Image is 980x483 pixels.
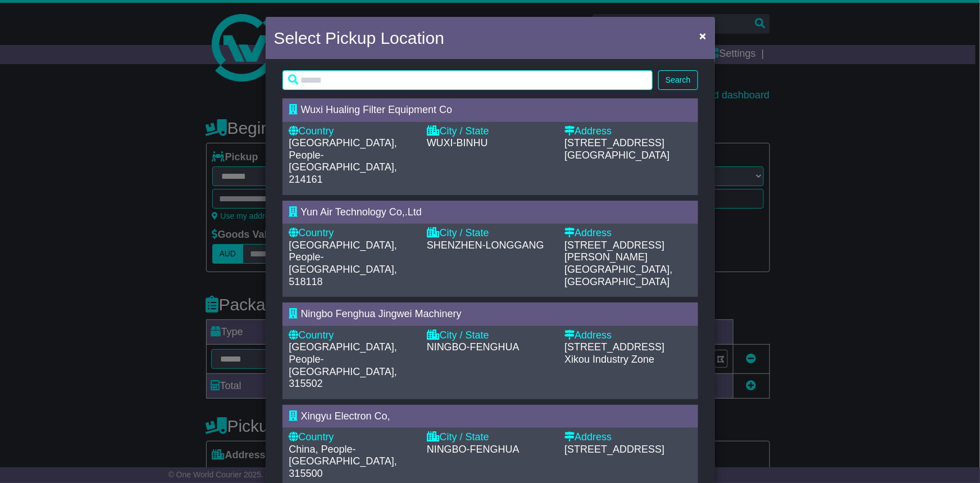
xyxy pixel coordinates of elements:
[289,240,397,287] span: [GEOGRAPHIC_DATA], People-[GEOGRAPHIC_DATA], 518118
[427,240,544,251] span: SHENZHEN-LONGGANG
[564,341,664,353] span: [STREET_ADDRESS]
[427,137,488,148] span: WUXI-BINHU
[564,240,664,263] span: [STREET_ADDRESS][PERSON_NAME]
[427,329,553,342] div: City / State
[564,264,672,287] span: [GEOGRAPHIC_DATA], [GEOGRAPHIC_DATA]
[289,329,416,342] div: Country
[564,125,691,138] div: Address
[427,125,553,138] div: City / State
[427,227,553,240] div: City / State
[301,410,390,422] span: Xingyu Electron Co,
[274,25,445,51] h4: Select Pickup Location
[427,341,519,353] span: NINGBO-FENGHUA
[564,431,691,444] div: Address
[694,24,712,47] button: Close
[564,227,691,240] div: Address
[427,431,553,444] div: City / State
[564,444,664,455] span: [STREET_ADDRESS]
[564,150,669,161] span: [GEOGRAPHIC_DATA]
[427,444,519,455] span: NINGBO-FENGHUA
[289,227,416,240] div: Country
[658,70,698,90] button: Search
[564,354,654,365] span: Xikou Industry Zone
[564,329,691,342] div: Address
[289,444,397,479] span: China, People-[GEOGRAPHIC_DATA], 315500
[301,308,462,319] span: Ningbo Fenghua Jingwei Machinery
[289,125,416,138] div: Country
[301,104,453,115] span: Wuxi Hualing Filter Equipment Co
[300,206,422,218] span: Yun Air Technology Co,.Ltd
[699,29,706,42] span: ×
[564,137,664,148] span: [STREET_ADDRESS]
[289,341,397,389] span: [GEOGRAPHIC_DATA], People-[GEOGRAPHIC_DATA], 315502
[289,431,416,444] div: Country
[289,137,397,185] span: [GEOGRAPHIC_DATA], People-[GEOGRAPHIC_DATA], 214161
